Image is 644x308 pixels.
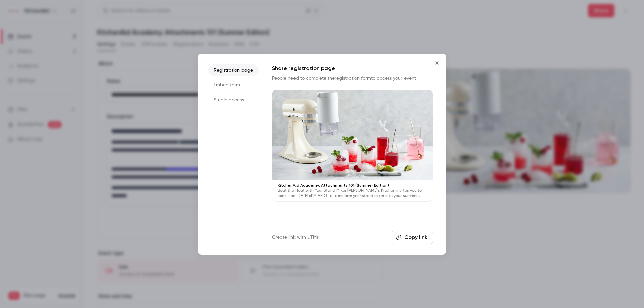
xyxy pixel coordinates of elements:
[335,76,371,81] a: registration form
[278,183,427,188] p: KitchenAid Academy: Attachments 101 (Summer Edition)
[272,234,319,241] a: Create link with UTMs
[208,79,259,91] li: Embed form
[272,90,433,202] a: KitchenAid Academy: Attachments 101 (Summer Edition)Beat the Heat with Your Stand Mixer [PERSON_N...
[272,75,433,82] p: People need to complete the to access your event
[278,188,427,199] p: Beat the Heat with Your Stand Mixer [PERSON_NAME]'s Kitchen invites you to join us on [DATE] 6PM ...
[208,94,259,106] li: Studio access
[272,64,433,72] h1: Share registration page
[430,56,444,70] button: Close
[392,231,433,244] button: Copy link
[208,64,259,76] li: Registration page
